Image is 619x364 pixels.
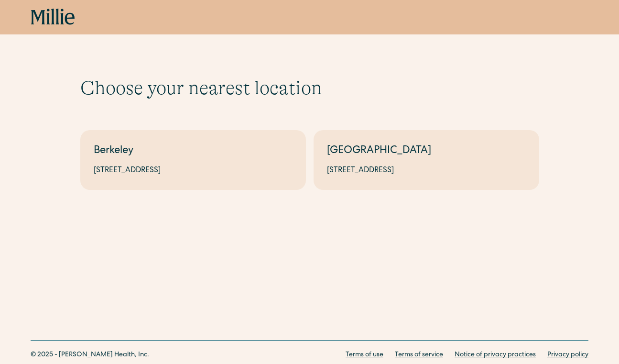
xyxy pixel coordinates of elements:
[327,165,526,176] div: [STREET_ADDRESS]
[94,165,293,176] div: [STREET_ADDRESS]
[455,350,536,360] a: Notice of privacy practices
[80,130,306,190] a: Berkeley[STREET_ADDRESS]
[94,143,293,159] div: Berkeley
[346,350,383,360] a: Terms of use
[80,77,539,99] h1: Choose your nearest location
[547,350,588,360] a: Privacy policy
[31,350,149,360] div: © 2025 - [PERSON_NAME] Health, Inc.
[314,130,539,190] a: [GEOGRAPHIC_DATA][STREET_ADDRESS]
[327,143,526,159] div: [GEOGRAPHIC_DATA]
[395,350,443,360] a: Terms of service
